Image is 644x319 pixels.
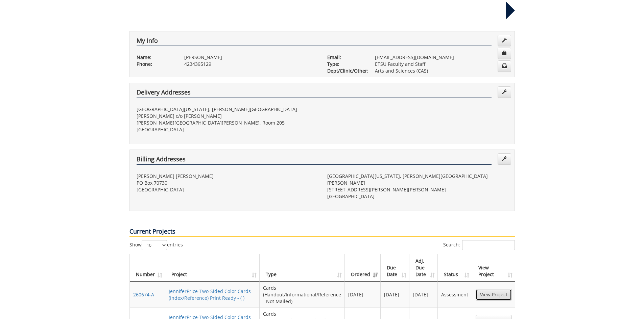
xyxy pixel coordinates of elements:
a: Change Communication Preferences [498,60,511,72]
h4: Billing Addresses [137,156,492,165]
p: [GEOGRAPHIC_DATA] [137,126,317,133]
p: Dept/Clinic/Other: [327,68,365,74]
p: [GEOGRAPHIC_DATA] [137,186,317,193]
p: Email: [327,54,365,61]
label: Search: [443,240,515,250]
input: Search: [462,240,515,250]
th: Ordered: activate to sort column ascending [345,254,381,282]
p: [GEOGRAPHIC_DATA][US_STATE], [PERSON_NAME][GEOGRAPHIC_DATA][PERSON_NAME] [327,173,508,186]
a: View Project [476,289,512,300]
h4: My Info [137,37,492,46]
td: Cards (Handout/Informational/Reference - Not Mailed) [260,282,345,308]
a: Change Password [498,48,511,59]
p: Phone: [137,61,174,68]
p: Type: [327,61,365,68]
td: Assessment [438,282,472,308]
a: JenniferPrice-Two-Sided Color Cards (Index/Reference) Print Ready - ( ) [169,288,251,301]
p: [GEOGRAPHIC_DATA][US_STATE], [PERSON_NAME][GEOGRAPHIC_DATA][PERSON_NAME] c/o [PERSON_NAME] [137,106,317,119]
a: Edit Info [498,35,511,46]
th: Project: activate to sort column ascending [165,254,260,282]
th: Adj. Due Date: activate to sort column ascending [409,254,438,282]
td: [DATE] [409,282,438,308]
p: Name: [137,54,174,61]
th: Due Date: activate to sort column ascending [381,254,409,282]
p: 4234395129 [184,61,317,68]
select: Showentries [142,240,167,250]
th: View Project: activate to sort column ascending [472,254,515,282]
p: Arts and Sciences (CAS) [375,68,508,74]
h4: Delivery Addresses [137,89,492,98]
p: [GEOGRAPHIC_DATA] [327,193,508,200]
p: ETSU Faculty and Staff [375,61,508,68]
a: 260674-A [133,291,154,298]
p: Current Projects [129,227,515,237]
p: [EMAIL_ADDRESS][DOMAIN_NAME] [375,54,508,61]
p: PO Box 70730 [137,180,317,186]
th: Status: activate to sort column ascending [438,254,472,282]
a: Edit Addresses [498,153,511,165]
p: [PERSON_NAME] [PERSON_NAME] [137,173,317,180]
label: Show entries [129,240,183,250]
th: Number: activate to sort column ascending [130,254,165,282]
a: Edit Addresses [498,86,511,98]
p: [PERSON_NAME][GEOGRAPHIC_DATA][PERSON_NAME], Room 205 [137,119,317,126]
p: [STREET_ADDRESS][PERSON_NAME][PERSON_NAME] [327,186,508,193]
th: Type: activate to sort column ascending [260,254,345,282]
p: [PERSON_NAME] [184,54,317,61]
td: [DATE] [345,282,381,308]
td: [DATE] [381,282,409,308]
